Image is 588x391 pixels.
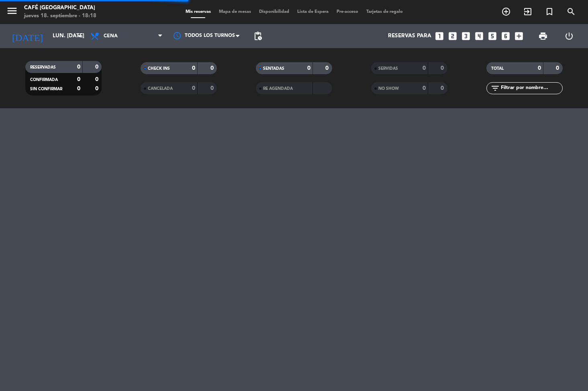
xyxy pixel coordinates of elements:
div: Café [GEOGRAPHIC_DATA] [24,4,96,12]
strong: 0 [95,64,100,70]
span: SERVIDAS [378,67,398,71]
i: looks_4 [474,31,484,41]
i: search [566,7,576,16]
strong: 0 [210,65,215,71]
strong: 0 [95,77,100,82]
span: NO SHOW [378,87,399,91]
div: LOG OUT [556,24,582,48]
i: add_box [514,31,524,41]
strong: 0 [192,85,195,91]
i: exit_to_app [523,7,533,16]
strong: 0 [423,65,426,71]
span: pending_actions [253,31,263,41]
span: Mis reservas [182,10,215,14]
strong: 0 [441,65,445,71]
i: add_circle_outline [501,7,511,16]
strong: 0 [77,86,80,91]
i: turned_in_not [545,7,554,16]
strong: 0 [210,85,215,91]
span: Disponibilidad [255,10,293,14]
i: menu [6,5,18,17]
strong: 0 [77,64,80,70]
i: arrow_drop_down [75,31,84,41]
span: CONFIRMADA [30,78,58,82]
button: menu [6,5,18,20]
i: looks_3 [461,31,471,41]
i: looks_6 [500,31,511,41]
i: looks_5 [487,31,498,41]
div: jueves 18. septiembre - 18:18 [24,12,96,20]
strong: 0 [77,77,80,82]
strong: 0 [556,65,561,71]
span: CHECK INS [148,67,170,71]
strong: 0 [192,65,195,71]
span: SENTADAS [263,67,284,71]
strong: 0 [423,85,426,91]
i: power_settings_new [564,31,574,41]
span: TOTAL [491,67,504,71]
i: looks_two [447,31,458,41]
span: Reservas para [388,33,431,39]
i: filter_list [490,83,500,93]
span: print [538,31,548,41]
span: CANCELADA [148,87,173,91]
strong: 0 [307,65,310,71]
strong: 0 [538,65,541,71]
span: Lista de Espera [293,10,333,14]
i: [DATE] [6,27,49,45]
strong: 0 [325,65,330,71]
input: Filtrar por nombre... [500,84,562,93]
span: RESERVADAS [30,65,56,69]
i: looks_one [434,31,445,41]
span: Pre-acceso [333,10,362,14]
span: SIN CONFIRMAR [30,87,62,91]
span: RE AGENDADA [263,87,293,91]
span: Mapa de mesas [215,10,255,14]
span: Tarjetas de regalo [362,10,407,14]
strong: 0 [441,85,445,91]
strong: 0 [95,86,100,91]
span: Cena [104,33,118,39]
